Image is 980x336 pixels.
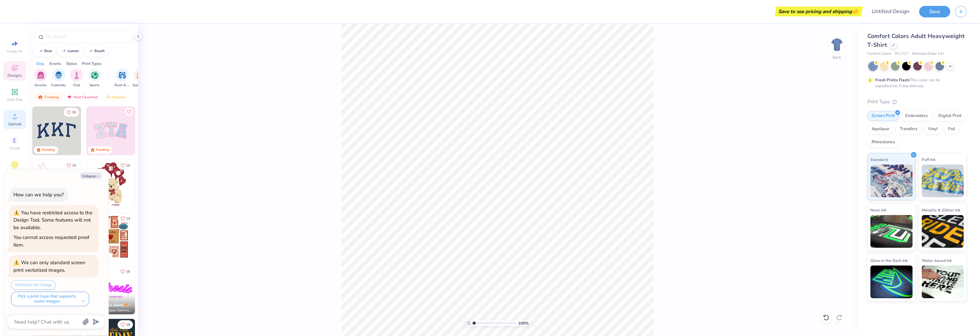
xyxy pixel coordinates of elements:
button: Like [118,320,133,329]
span: Comfort Colors [868,51,892,57]
img: trend_line.gif [88,49,93,53]
div: Events [49,61,61,67]
button: Pick a print type that supports raster images [11,292,89,306]
span: Water based Ink [922,257,952,264]
div: filter for Game Day [133,69,148,88]
span: 14 [126,217,130,220]
div: Print Types [82,61,102,67]
img: Standard [871,165,913,197]
div: Most Favorited [64,93,101,101]
span: 15 [72,164,76,167]
div: Trending [42,148,55,152]
div: Rhinestones [868,137,899,147]
span: Sports [90,83,100,88]
span: 18 [126,323,130,326]
img: Puff Ink [922,165,964,197]
div: This color can be expedited for 5 day delivery. [876,77,956,89]
span: Fraternity [51,83,66,88]
img: 9980f5e8-e6a1-4b4a-8839-2b0e9349023c [86,107,135,155]
span: Club [73,83,80,88]
button: Like [64,108,79,117]
img: trending.gif [38,95,43,99]
span: Sorority [35,83,47,88]
div: We can only standard screen print vectorized images. [13,259,85,273]
div: bear [45,49,52,53]
span: 33 [72,111,76,114]
span: # C1717 [895,51,909,57]
span: Kappa Kappa Gamma, [GEOGRAPHIC_DATA][US_STATE] [97,308,132,313]
button: filter button [88,69,101,88]
div: Screen Print [868,111,899,121]
div: Orgs [36,61,45,67]
button: Like [118,267,133,276]
button: filter button [70,69,83,88]
div: Newest [103,93,128,101]
div: Vinyl [924,124,942,134]
div: Foil [944,124,960,134]
span: 100 % [518,320,529,326]
div: How can we help you? [13,191,64,198]
div: You have restricted access to the Design Tool. Some features will not be available. [13,209,92,231]
img: Fraternity Image [55,71,62,79]
img: Metallic & Glitter Ink [922,215,964,248]
img: 587403a7-0594-4a7f-b2bd-0ca67a3ff8dd [86,160,135,208]
div: filter for Rush & Bid [115,69,130,88]
span: Neon Ink [871,207,887,213]
button: Save [919,6,951,17]
span: Greek [10,146,20,151]
img: e74243e0-e378-47aa-a400-bc6bcb25063a [135,160,183,208]
span: Glow in the Dark Ink [871,257,908,264]
button: bear [34,46,55,56]
img: Glow in the Dark Ink [871,266,913,298]
div: Back [833,54,841,60]
div: Transfers [896,124,922,134]
button: beach [85,46,108,56]
img: most_fav.gif [67,95,72,99]
div: lemon [68,49,79,53]
img: Back [831,38,844,51]
button: filter button [51,69,66,88]
img: Game Day Image [137,71,144,79]
span: Image AI [7,49,23,54]
div: Save to see pricing and shipping [777,7,861,16]
div: Digital Print [934,111,966,121]
div: You cannot access requested proof item. [13,234,89,248]
img: 190a3832-2857-43c9-9a52-6d493f4406b1 [135,266,183,314]
span: 10 [126,164,130,167]
div: filter for Fraternity [51,69,66,88]
button: Like [118,161,133,170]
button: Collapse [80,172,102,179]
strong: Fresh Prints Flash: [876,77,910,83]
img: Sports Image [91,71,99,79]
span: Add Text [7,97,23,102]
img: Water based Ink [922,266,964,298]
button: Like [64,161,79,170]
span: [PERSON_NAME] [97,303,124,308]
span: Standard [871,156,888,163]
span: Metallic & Glitter Ink [922,207,961,213]
span: Rush & Bid [115,83,130,88]
span: 19 [126,270,130,273]
span: Game Day [133,83,148,88]
img: 83dda5b0-2158-48ca-832c-f6b4ef4c4536 [32,160,81,208]
span: Comfort Colors Adult Heavyweight T-Shirt [868,32,965,49]
img: trend_line.gif [38,49,43,53]
img: b0e5e834-c177-467b-9309-b33acdc40f03 [135,213,183,261]
img: e5c25cba-9be7-456f-8dc7-97e2284da968 [86,266,135,314]
span: Designs [8,73,22,78]
span: Puff Ink [922,156,936,163]
button: filter button [133,69,148,88]
img: d12a98c7-f0f7-4345-bf3a-b9f1b718b86e [81,160,129,208]
img: 3b9aba4f-e317-4aa7-a679-c95a879539bd [32,107,81,155]
img: 5ee11766-d822-42f5-ad4e-763472bf8dcf [135,107,183,155]
div: Print Type [868,98,967,106]
button: lemon [58,46,82,56]
img: Rush & Bid Image [119,71,126,79]
div: Embroidery [901,111,933,121]
span: Clipart & logos [3,170,26,180]
img: trend_line.gif [61,49,66,53]
img: 6de2c09e-6ade-4b04-8ea6-6dac27e4729e [86,213,135,261]
div: filter for Sorority [34,69,47,88]
div: filter for Club [70,69,83,88]
button: filter button [115,69,130,88]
